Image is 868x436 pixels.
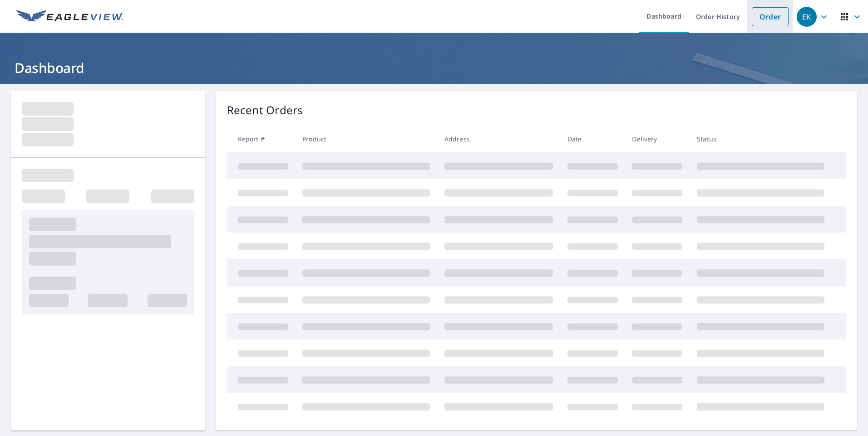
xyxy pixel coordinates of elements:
a: Order [752,7,789,26]
div: EK [797,7,817,27]
h1: Dashboard [11,58,857,77]
th: Delivery [625,126,690,152]
img: EV Logo [16,10,123,24]
p: Recent Orders [227,102,303,118]
th: Address [437,126,560,152]
th: Product [295,126,437,152]
th: Date [560,126,625,152]
th: Status [690,126,832,152]
th: Report # [227,126,296,152]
